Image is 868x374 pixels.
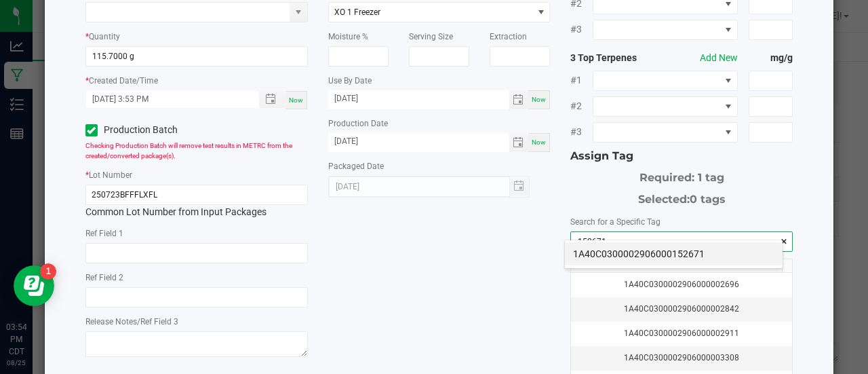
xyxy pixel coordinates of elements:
button: Add New [700,51,738,65]
div: 1A40C0300002906000002842 [579,303,784,316]
span: NO DATA FOUND [593,122,737,143]
iframe: Resource center unread badge [40,263,56,280]
label: Production Date [328,117,388,130]
span: #3 [570,22,593,37]
span: NO DATA FOUND [593,96,737,117]
input: Date [328,90,509,107]
span: Toggle calendar [509,90,529,109]
div: 1A40C0300002906000003308 [579,352,784,364]
span: clear [780,235,788,248]
label: Created Date/Time [89,75,158,87]
span: XO 1 Freezer [334,7,380,17]
label: Use By Date [328,75,372,87]
label: Quantity [89,31,120,43]
label: Ref Field 1 [85,227,123,240]
div: Common Lot Number from Input Packages [85,185,308,219]
span: #2 [570,99,593,113]
label: Packaged Date [328,160,384,172]
span: Toggle calendar [509,133,529,152]
span: 0 tags [690,193,726,206]
label: Search for a Specific Tag [570,216,660,228]
div: Selected: [570,186,793,208]
div: 1A40C0300002906000002911 [579,327,784,340]
input: Created Datetime [86,91,245,108]
label: Lot Number [89,169,132,181]
div: Required: 1 tag [570,164,793,186]
label: Ref Field 2 [85,272,123,284]
span: Checking Production Batch will remove test results in METRC from the created/converted package(s). [85,142,292,160]
span: Toggle popup [259,91,285,108]
strong: 3 Top Terpenes [570,51,659,65]
span: #1 [570,73,593,88]
label: Extraction [490,31,527,43]
span: NO DATA FOUND [593,71,737,91]
label: Serving Size [409,31,453,43]
strong: mg/g [749,51,793,65]
div: 1A40C0300002906000002696 [579,278,784,291]
div: Assign Tag [570,148,793,164]
iframe: Resource center [14,265,54,306]
label: Moisture % [328,31,368,43]
label: Release Notes/Ref Field 3 [85,316,178,328]
span: #3 [570,125,593,139]
input: Date [328,133,509,150]
li: 1A40C0300002906000152671 [565,242,783,265]
span: Now [532,96,546,103]
span: Now [289,96,303,104]
label: Production Batch [85,123,186,137]
span: Now [532,138,546,146]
